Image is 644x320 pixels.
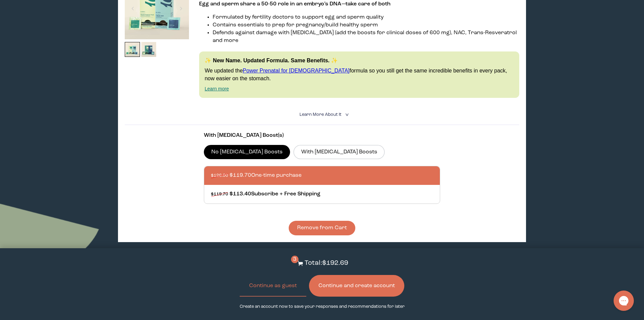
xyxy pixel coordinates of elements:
[213,14,519,21] li: Formulated by fertility doctors to support egg and sperm quality
[309,275,404,297] button: Continue and create account
[125,42,140,57] img: thumbnail image
[199,1,390,7] strong: Egg and sperm share a 50-50 role in an embryo’s DNA—take care of both
[291,256,299,263] span: 3
[293,145,385,159] label: With [MEDICAL_DATA] Boosts
[205,58,338,63] strong: ✨ New Name. Updated Formula. Same Benefits. ✨
[240,303,405,310] p: Create an account now to save your responses and recommendations for later
[240,275,306,297] button: Continue as guest
[343,113,350,116] i: <
[205,67,514,82] p: We updated the formula so you still get the same incredible benefits in every pack, now easier on...
[289,221,355,235] button: Remove from Cart
[610,288,637,313] iframe: Gorgias live chat messenger
[213,29,519,45] li: Defends against damage with [MEDICAL_DATA] (add the boosts for clinical doses of 600 mg), NAC, Tr...
[243,68,350,73] a: Power Prenatal for [DEMOGRAPHIC_DATA]
[213,21,519,29] li: Contains essentials to prep for pregnancy/build healthy sperm
[204,132,440,140] p: With [MEDICAL_DATA] Boost(s)
[300,112,341,117] span: Learn More About it
[205,86,229,91] a: Learn more
[204,145,290,159] label: No [MEDICAL_DATA] Boosts
[300,111,345,118] summary: Learn More About it <
[141,42,157,57] img: thumbnail image
[305,258,348,268] p: Total: $192.69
